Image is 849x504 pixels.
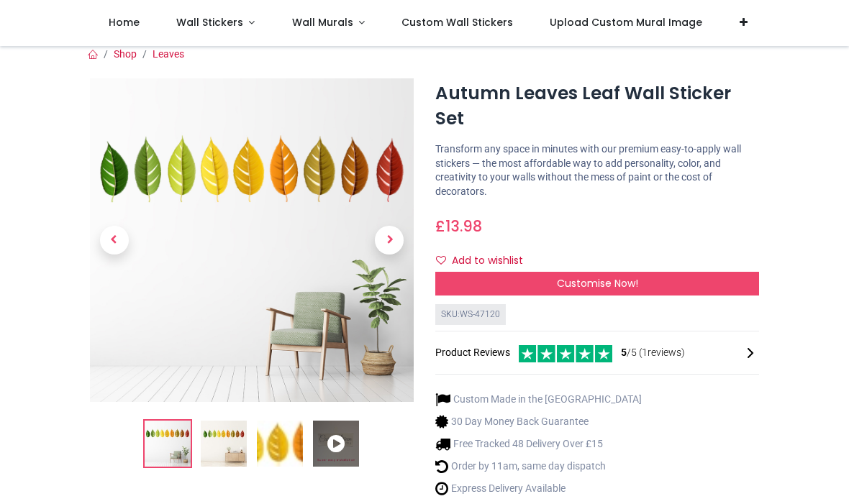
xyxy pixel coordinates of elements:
img: WS-47120-02 [201,421,247,467]
span: Wall Stickers [176,15,243,29]
span: Next [375,226,404,255]
span: £ [435,216,482,237]
span: Previous [100,226,129,255]
p: Transform any space in minutes with our premium easy-to-apply wall stickers — the most affordable... [435,142,759,198]
li: Order by 11am, same day dispatch [435,459,642,474]
span: Home [109,15,140,29]
span: Customise Now! [557,276,638,290]
i: Add to wishlist [436,255,446,265]
span: /5 ( 1 reviews) [621,346,685,360]
img: Autumn Leaves Leaf Wall Sticker Set [145,421,191,467]
button: Add to wishlistAdd to wishlist [435,249,535,273]
li: 30 Day Money Back Guarantee [435,414,642,429]
li: Express Delivery Available [435,481,642,496]
img: WS-47120-03 [257,421,303,467]
img: Autumn Leaves Leaf Wall Sticker Set [90,78,414,402]
a: Previous [90,127,139,354]
div: Product Reviews [435,343,759,362]
span: Wall Murals [292,15,353,29]
span: 13.98 [445,216,482,237]
h1: Autumn Leaves Leaf Wall Sticker Set [435,81,759,131]
span: Custom Wall Stickers [401,15,513,29]
div: SKU: WS-47120 [435,304,506,325]
span: 5 [621,347,627,358]
li: Free Tracked 48 Delivery Over £15 [435,436,642,452]
li: Custom Made in the [GEOGRAPHIC_DATA] [435,392,642,407]
a: Shop [114,48,137,60]
a: Leaves [153,48,184,60]
span: Upload Custom Mural Image [550,15,702,29]
a: Next [366,127,414,354]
